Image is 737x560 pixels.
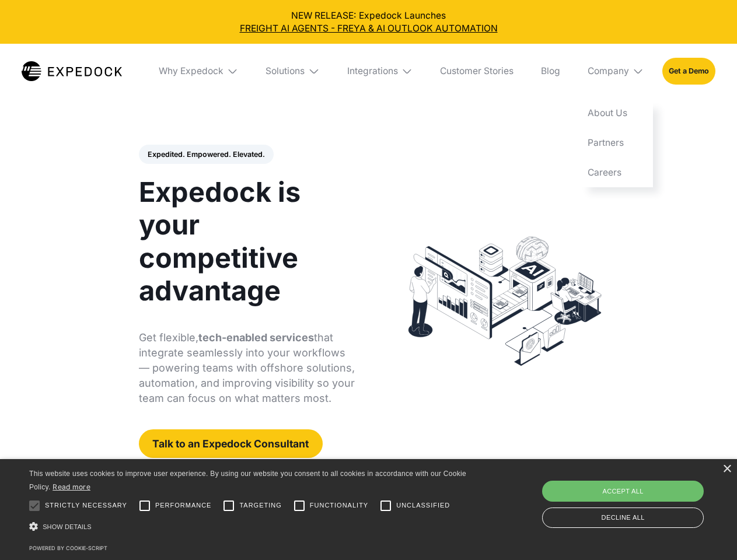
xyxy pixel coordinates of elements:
div: Company [588,65,629,77]
a: Careers [578,157,653,187]
span: Targeting [239,501,281,510]
span: This website uses cookies to improve user experience. By using our website you consent to all coo... [29,470,466,491]
a: Read more [53,482,90,491]
a: Partners [578,128,653,158]
span: Functionality [310,501,368,510]
span: Unclassified [396,501,450,510]
nav: Company [578,99,653,187]
div: Integrations [347,65,398,77]
a: Powered by cookie-script [29,545,107,551]
div: Show details [29,519,470,535]
p: Get flexible, that integrate seamlessly into your workflows — powering teams with offshore soluti... [139,330,355,406]
div: Why Expedock [149,44,247,99]
a: Blog [532,44,569,99]
div: Solutions [257,44,329,99]
a: About Us [578,99,653,128]
h1: Expedock is your competitive advantage [139,176,355,307]
div: Company [578,44,653,99]
div: Why Expedock [159,65,223,77]
a: Get a Demo [662,58,715,84]
strong: tech-enabled services [198,331,314,344]
span: Strictly necessary [45,501,127,510]
a: Talk to an Expedock Consultant [139,429,323,458]
div: Solutions [266,65,305,77]
a: Customer Stories [431,44,522,99]
span: Performance [155,501,212,510]
div: Integrations [338,44,422,99]
a: FREIGHT AI AGENTS - FREYA & AI OUTLOOK AUTOMATION [9,22,728,35]
span: Show details [43,523,92,530]
iframe: Chat Widget [543,434,737,560]
div: NEW RELEASE: Expedock Launches [9,9,728,35]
